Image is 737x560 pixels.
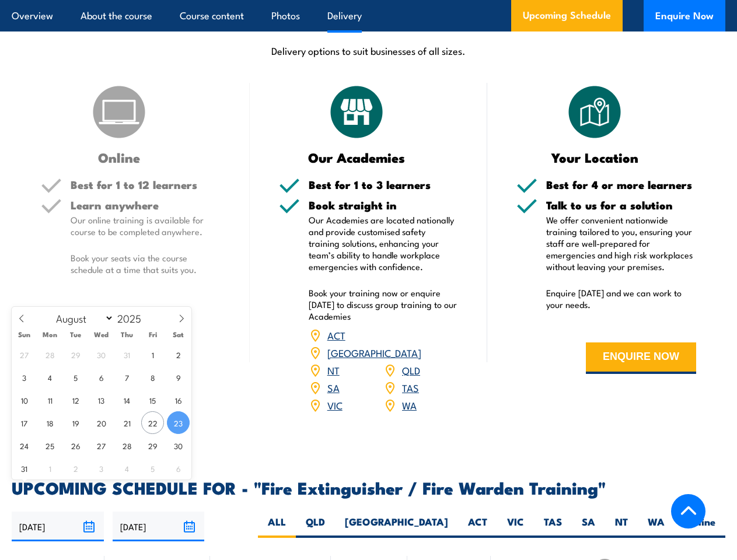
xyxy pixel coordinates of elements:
[39,457,61,480] span: September 1, 2025
[113,512,205,541] input: To date
[258,515,296,538] label: ALL
[39,434,61,457] span: August 25, 2025
[64,366,87,388] span: August 5, 2025
[13,366,36,388] span: August 3, 2025
[12,331,37,338] span: Sun
[39,343,61,366] span: July 28, 2025
[402,398,417,412] a: WA
[638,515,675,538] label: WA
[497,515,534,538] label: VIC
[13,343,36,366] span: July 27, 2025
[71,179,221,190] h5: Best for 1 to 12 learners
[71,214,221,237] p: Our online training is available for course to be completed anywhere.
[141,411,164,434] span: August 22, 2025
[327,328,345,342] a: ACT
[13,434,36,457] span: August 24, 2025
[63,331,89,338] span: Tue
[516,150,673,164] h3: Your Location
[12,44,725,57] p: Delivery options to suit businesses of all sizes.
[167,388,190,411] span: August 16, 2025
[166,331,191,338] span: Sat
[116,366,138,388] span: August 7, 2025
[90,388,113,411] span: August 13, 2025
[546,199,696,211] h5: Talk to us for a solution
[13,457,36,480] span: August 31, 2025
[89,331,114,338] span: Wed
[116,343,138,366] span: July 31, 2025
[37,331,63,338] span: Mon
[90,457,113,480] span: September 3, 2025
[64,343,87,366] span: July 29, 2025
[327,345,421,359] a: [GEOGRAPHIC_DATA]
[572,515,605,538] label: SA
[675,515,725,538] label: Online
[141,366,164,388] span: August 8, 2025
[546,179,696,190] h5: Best for 4 or more learners
[141,457,164,480] span: September 5, 2025
[458,515,497,538] label: ACT
[167,366,190,388] span: August 9, 2025
[13,411,36,434] span: August 17, 2025
[64,434,87,457] span: August 26, 2025
[51,310,114,325] select: Month
[90,434,113,457] span: August 27, 2025
[605,515,638,538] label: NT
[114,311,152,325] input: Year
[140,331,166,338] span: Fri
[327,380,340,394] a: SA
[114,331,140,338] span: Thu
[335,515,458,538] label: [GEOGRAPHIC_DATA]
[12,512,104,541] input: From date
[327,398,343,412] a: VIC
[402,380,419,394] a: TAS
[90,411,113,434] span: August 20, 2025
[116,457,138,480] span: September 4, 2025
[116,434,138,457] span: August 28, 2025
[90,366,113,388] span: August 6, 2025
[90,343,113,366] span: July 30, 2025
[39,388,61,411] span: August 11, 2025
[546,287,696,310] p: Enquire [DATE] and we can work to your needs.
[167,434,190,457] span: August 30, 2025
[39,411,61,434] span: August 18, 2025
[141,388,164,411] span: August 15, 2025
[546,214,696,272] p: We offer convenient nationwide training tailored to you, ensuring your staff are well-prepared fo...
[41,150,197,164] h3: Online
[64,388,87,411] span: August 12, 2025
[13,388,36,411] span: August 10, 2025
[402,363,420,377] a: QLD
[534,515,572,538] label: TAS
[64,457,87,480] span: September 2, 2025
[64,411,87,434] span: August 19, 2025
[279,150,435,164] h3: Our Academies
[141,343,164,366] span: August 1, 2025
[167,343,190,366] span: August 2, 2025
[71,252,221,275] p: Book your seats via the course schedule at a time that suits you.
[12,480,725,495] h2: UPCOMING SCHEDULE FOR - "Fire Extinguisher / Fire Warden Training"
[309,179,459,190] h5: Best for 1 to 3 learners
[141,434,164,457] span: August 29, 2025
[71,199,221,211] h5: Learn anywhere
[116,411,138,434] span: August 21, 2025
[39,366,61,388] span: August 4, 2025
[167,411,190,434] span: August 23, 2025
[116,388,138,411] span: August 14, 2025
[309,199,459,211] h5: Book straight in
[309,287,459,322] p: Book your training now or enquire [DATE] to discuss group training to our Academies
[327,363,340,377] a: NT
[167,457,190,480] span: September 6, 2025
[296,515,335,538] label: QLD
[586,342,696,374] button: ENQUIRE NOW
[309,214,459,272] p: Our Academies are located nationally and provide customised safety training solutions, enhancing ...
